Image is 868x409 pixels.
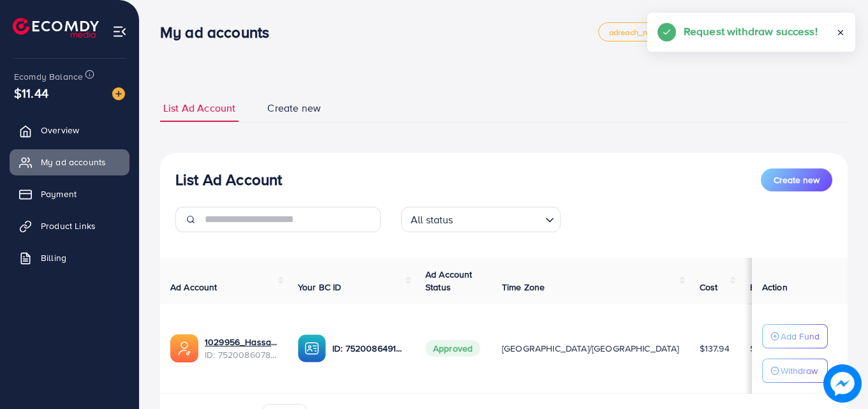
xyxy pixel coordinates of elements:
[298,334,326,362] img: ic-ba-acc.ded83a64.svg
[41,188,77,200] span: Payment
[205,336,277,348] a: 1029956_Hassam_1750906624197
[205,348,277,361] span: ID: 7520086078024515591
[10,149,129,175] a: My ad accounts
[425,340,480,357] span: Approved
[684,23,818,40] h5: Request withdraw success!
[598,22,705,41] a: adreach_new_package
[408,211,456,229] span: All status
[175,170,282,189] h3: List Ad Account
[609,28,695,36] span: adreach_new_package
[762,359,828,383] button: Withdraw
[823,364,862,403] img: image
[14,84,48,102] span: $11.44
[41,124,79,137] span: Overview
[781,363,818,378] p: Withdraw
[774,174,820,186] span: Create new
[700,281,718,294] span: Cost
[170,334,198,362] img: ic-ads-acc.e4c84228.svg
[781,329,820,344] p: Add Fund
[700,342,730,355] span: $137.94
[205,336,277,362] div: <span class='underline'>1029956_Hassam_1750906624197</span></br>7520086078024515591
[13,18,99,38] img: logo
[170,281,217,294] span: Ad Account
[457,208,540,229] input: Search for option
[41,219,96,232] span: Product Links
[10,117,129,143] a: Overview
[425,268,473,294] span: Ad Account Status
[41,251,66,264] span: Billing
[762,324,828,348] button: Add Fund
[332,341,405,356] p: ID: 7520086491469692945
[761,168,832,191] button: Create new
[112,87,125,100] img: image
[163,101,235,115] span: List Ad Account
[502,342,679,355] span: [GEOGRAPHIC_DATA]/[GEOGRAPHIC_DATA]
[10,245,129,271] a: Billing
[401,207,561,232] div: Search for option
[160,23,279,41] h3: My ad accounts
[41,156,106,168] span: My ad accounts
[112,24,127,39] img: menu
[298,281,342,294] span: Your BC ID
[10,213,129,239] a: Product Links
[762,281,788,294] span: Action
[14,70,83,83] span: Ecomdy Balance
[10,181,129,207] a: Payment
[267,101,321,115] span: Create new
[502,281,545,294] span: Time Zone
